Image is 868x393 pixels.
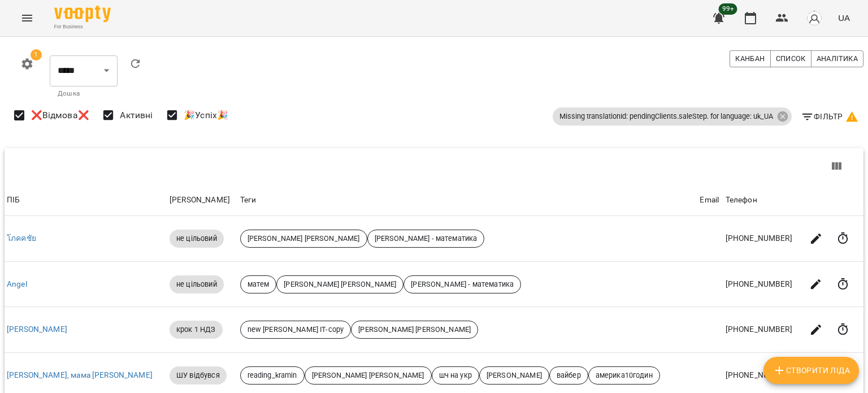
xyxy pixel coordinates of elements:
span: шч на укр [432,370,479,381]
div: не цільовий [170,275,224,293]
span: ❌Відмова❌ [31,109,89,122]
div: Table Toolbar [5,148,863,184]
span: ШУ відбувся [170,370,227,381]
span: не цільовий [170,279,224,290]
span: америка10годин [589,370,659,381]
span: UA [838,12,850,24]
span: [PERSON_NAME] - математика [368,234,484,244]
button: Menu [14,5,41,32]
div: [PERSON_NAME] [170,193,236,207]
button: Фільтр [796,106,863,127]
span: Канбан [735,53,765,65]
div: Теги [240,193,696,207]
img: Voopty Logo [54,6,111,22]
span: Список [776,53,806,65]
button: Створити Ліда [763,357,859,384]
td: [PHONE_NUMBER] [723,216,801,261]
span: [PERSON_NAME] [PERSON_NAME] [351,325,478,335]
p: Дошка [58,88,110,100]
span: вайбер [550,370,588,381]
div: Email [700,193,721,207]
div: не цільовий [170,230,224,248]
span: [PERSON_NAME] [PERSON_NAME] [305,370,431,381]
button: Аналітика [811,50,863,67]
span: Аналітика [817,53,858,65]
span: new [PERSON_NAME] IT-copy [241,325,351,335]
span: 99+ [719,3,737,15]
span: матем [241,279,276,290]
div: ШУ відбувся [170,366,227,385]
span: 1 [31,49,42,61]
img: avatar_s.png [806,10,822,26]
td: [PHONE_NUMBER] [723,261,801,307]
a: โภคคชัย [7,234,36,243]
div: ПІБ [7,193,165,207]
span: reading_kramin [241,370,304,381]
span: 🎉Успіх🎉 [184,109,228,122]
button: Список [770,50,811,67]
span: Фільтр [801,110,859,123]
span: Створити Ліда [772,364,850,377]
span: [PERSON_NAME] - математика [404,279,520,290]
button: UA [834,7,854,28]
a: [PERSON_NAME] [7,325,67,334]
span: For Business [54,23,111,31]
span: Активні [120,109,153,122]
button: Канбан [730,50,770,67]
td: [PHONE_NUMBER] [723,307,801,353]
span: [PERSON_NAME] [PERSON_NAME] [241,234,367,244]
span: [PERSON_NAME] [480,370,549,381]
span: [PERSON_NAME] [PERSON_NAME] [277,279,403,290]
a: [PERSON_NAME], мама [PERSON_NAME] [7,370,153,379]
span: крок 1 НДЗ [170,325,222,335]
div: Телефон [726,193,798,207]
button: View Columns [823,153,850,180]
span: не цільовий [170,234,224,244]
span: Missing translationId: pendingClients.saleStep. for language: uk_UA [553,111,780,122]
div: Missing translationId: pendingClients.saleStep. for language: uk_UA [553,107,792,126]
div: крок 1 НДЗ [170,321,222,339]
a: Angel [7,279,27,288]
